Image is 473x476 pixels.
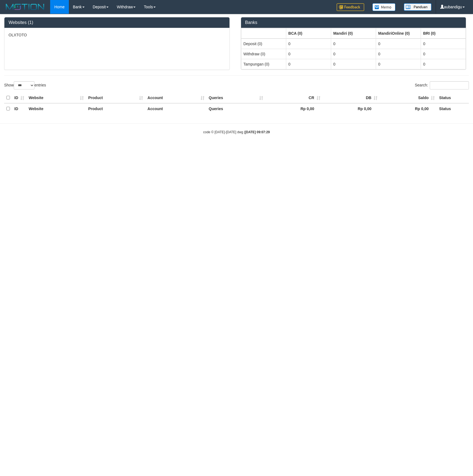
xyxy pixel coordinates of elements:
td: 0 [331,59,376,69]
td: 0 [376,59,421,69]
th: Product [86,93,145,103]
th: Rp 0,00 [380,103,437,114]
img: Button%20Memo.svg [372,3,396,11]
th: Queries [207,103,265,114]
th: CR [265,93,323,103]
th: Product [86,103,145,114]
th: Group: activate to sort column ascending [241,28,286,39]
td: 0 [331,39,376,49]
th: Group: activate to sort column ascending [286,28,331,39]
th: Website [26,103,86,114]
th: Status [437,93,469,103]
th: Group: activate to sort column ascending [421,28,466,39]
td: 0 [376,49,421,59]
th: Group: activate to sort column ascending [376,28,421,39]
p: OLXTOTO [9,32,225,38]
img: Feedback.jpg [337,3,364,11]
small: code © [DATE]-[DATE] dwg | [203,130,270,134]
strong: [DATE] 09:07:29 [245,130,270,134]
td: 0 [376,39,421,49]
label: Search: [415,81,469,89]
td: 0 [421,49,466,59]
th: Group: activate to sort column ascending [331,28,376,39]
td: 0 [286,39,331,49]
h3: Websites (1) [9,20,225,25]
td: 0 [286,59,331,69]
input: Search: [430,81,469,89]
td: 0 [421,59,466,69]
select: Showentries [14,81,34,89]
th: Account [145,93,206,103]
img: MOTION_logo.png [4,3,46,11]
td: 0 [286,49,331,59]
td: 0 [421,39,466,49]
td: Deposit (0) [241,39,286,49]
th: Rp 0,00 [265,103,323,114]
label: Show entries [4,81,46,89]
th: Saldo [380,93,437,103]
th: Account [145,103,206,114]
th: ID [12,93,26,103]
img: panduan.png [404,3,431,11]
th: DB [323,93,380,103]
th: Status [437,103,469,114]
th: Rp 0,00 [323,103,380,114]
td: Withdraw (0) [241,49,286,59]
th: Queries [207,93,265,103]
td: Tampungan (0) [241,59,286,69]
td: 0 [331,49,376,59]
th: ID [12,103,26,114]
h3: Banks [245,20,462,25]
th: Website [26,93,86,103]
